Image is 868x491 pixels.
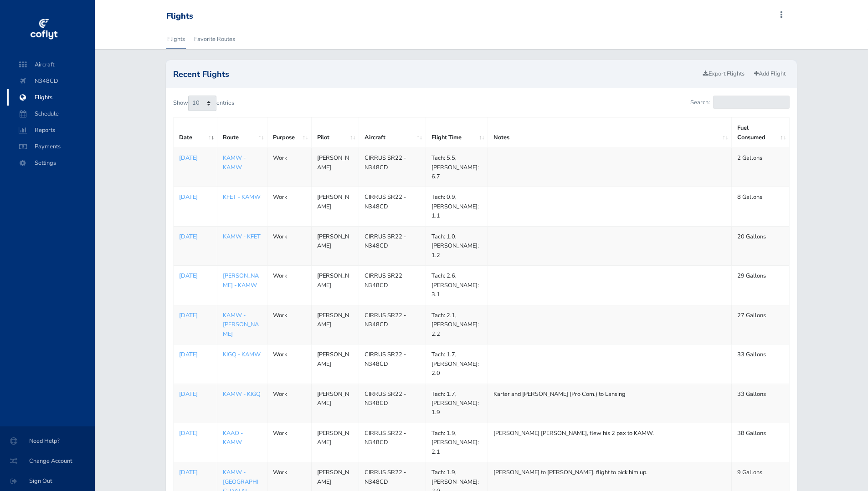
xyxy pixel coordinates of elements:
[713,96,790,109] input: Search:
[690,96,789,109] label: Search:
[359,118,426,148] th: Aircraft: activate to sort column ascending
[223,429,243,446] a: KAAO - KAMW
[166,29,186,49] a: Flights
[750,67,790,81] a: Add Flight
[359,226,426,265] td: CIRRUS SR22 - N348CD
[488,384,731,423] td: Karter and [PERSON_NAME] (Pro Com.) to Lansing
[488,118,731,148] th: Notes: activate to sort column ascending
[488,423,731,462] td: [PERSON_NAME] [PERSON_NAME], flew his 2 pax to KAMW.
[223,154,246,171] a: KAMW - KAMW
[267,187,312,226] td: Work
[16,155,86,171] span: Settings
[173,96,234,111] label: Show entries
[179,232,211,241] a: [DATE]
[426,118,488,148] th: Flight Time: activate to sort column ascending
[173,70,699,78] h2: Recent Flights
[179,350,211,359] a: [DATE]
[312,344,359,384] td: [PERSON_NAME]
[179,311,211,320] a: [DATE]
[426,148,488,187] td: Tach: 5.5, [PERSON_NAME]: 6.7
[731,384,789,423] td: 33 Gallons
[312,148,359,187] td: [PERSON_NAME]
[312,266,359,305] td: [PERSON_NAME]
[426,384,488,423] td: Tach: 1.7, [PERSON_NAME]: 1.9
[359,344,426,384] td: CIRRUS SR22 - N348CD
[731,226,789,265] td: 20 Gallons
[731,305,789,344] td: 27 Gallons
[699,67,749,81] a: Export Flights
[16,89,86,106] span: Flights
[223,193,261,201] a: KFET - KAMW
[11,433,84,449] span: Need Help?
[731,187,789,226] td: 8 Gallons
[179,192,211,202] a: [DATE]
[359,423,426,462] td: CIRRUS SR22 - N348CD
[179,153,211,162] a: [DATE]
[426,344,488,384] td: Tach: 1.7, [PERSON_NAME]: 2.0
[166,11,193,21] div: Flights
[731,423,789,462] td: 38 Gallons
[11,473,84,489] span: Sign Out
[359,305,426,344] td: CIRRUS SR22 - N348CD
[731,344,789,384] td: 33 Gallons
[223,350,261,359] a: KIGQ - KAMW
[426,423,488,462] td: Tach: 1.9, [PERSON_NAME]: 2.1
[29,16,59,43] img: coflyt logo
[267,148,312,187] td: Work
[312,187,359,226] td: [PERSON_NAME]
[359,384,426,423] td: CIRRUS SR22 - N348CD
[179,468,211,477] a: [DATE]
[312,226,359,265] td: [PERSON_NAME]
[312,305,359,344] td: [PERSON_NAME]
[426,266,488,305] td: Tach: 2.6, [PERSON_NAME]: 3.1
[312,384,359,423] td: [PERSON_NAME]
[426,305,488,344] td: Tach: 2.1, [PERSON_NAME]: 2.2
[174,118,217,148] th: Date: activate to sort column ascending
[267,423,312,462] td: Work
[731,266,789,305] td: 29 Gallons
[193,29,236,49] a: Favorite Routes
[267,305,312,344] td: Work
[267,118,312,148] th: Purpose: activate to sort column ascending
[16,56,86,73] span: Aircraft
[179,271,211,280] a: [DATE]
[359,266,426,305] td: CIRRUS SR22 - N348CD
[223,390,261,398] a: KAMW - KIGQ
[312,423,359,462] td: [PERSON_NAME]
[16,138,86,155] span: Payments
[188,96,216,111] select: Showentries
[731,118,789,148] th: Fuel Consumed: activate to sort column ascending
[11,453,84,469] span: Change Account
[426,226,488,265] td: Tach: 1.0, [PERSON_NAME]: 1.2
[267,344,312,384] td: Work
[426,187,488,226] td: Tach: 0.9, [PERSON_NAME]: 1.1
[223,272,259,289] a: [PERSON_NAME] - KAMW
[267,384,312,423] td: Work
[312,118,359,148] th: Pilot: activate to sort column ascending
[267,226,312,265] td: Work
[16,106,86,122] span: Schedule
[731,148,789,187] td: 2 Gallons
[217,118,267,148] th: Route: activate to sort column ascending
[16,122,86,138] span: Reports
[179,390,211,399] a: [DATE]
[267,266,312,305] td: Work
[179,429,211,438] a: [DATE]
[359,148,426,187] td: CIRRUS SR22 - N348CD
[359,187,426,226] td: CIRRUS SR22 - N348CD
[16,73,86,89] span: N348CD
[223,311,259,338] a: KAMW - [PERSON_NAME]
[223,233,261,241] a: KAMW - KFET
